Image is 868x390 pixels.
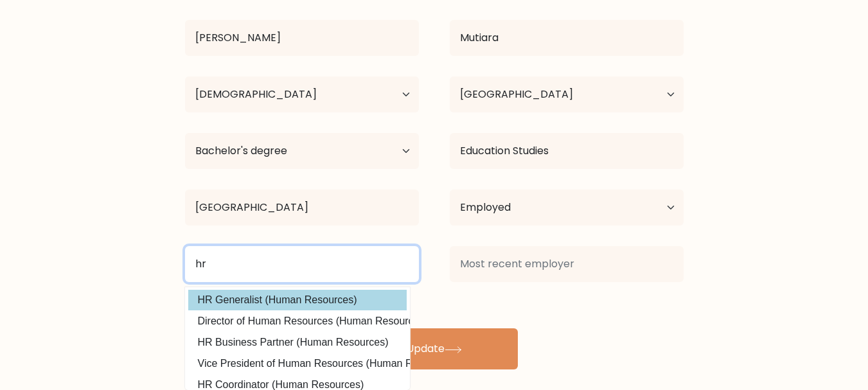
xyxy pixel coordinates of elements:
input: What did you study? [450,133,684,169]
option: HR Business Partner (Human Resources) [188,332,407,353]
input: Most relevant professional experience [185,246,419,282]
input: Most relevant educational institution [185,190,419,226]
option: HR Generalist (Human Resources) [188,290,407,310]
input: Most recent employer [450,246,684,282]
button: Update [351,328,518,369]
input: Last name [450,20,684,56]
option: Director of Human Resources (Human Resources) [188,311,407,332]
input: First name [185,20,419,56]
option: Vice President of Human Resources (Human Resources) [188,353,407,374]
